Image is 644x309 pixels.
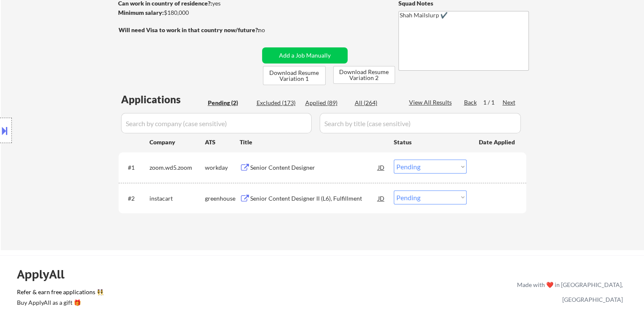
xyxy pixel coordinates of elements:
[119,26,260,33] strong: Will need Visa to work in that country now/future?:
[17,300,102,306] div: Buy ApplyAll as a gift 🎁
[320,113,521,133] input: Search by title (case sensitive)
[149,194,205,203] div: instacart
[118,9,164,16] strong: Minimum salary:
[377,190,386,206] div: JD
[305,99,348,107] div: Applied (89)
[514,277,623,307] div: Made with ❤️ in [GEOGRAPHIC_DATA], [GEOGRAPHIC_DATA]
[503,98,516,107] div: Next
[208,99,250,107] div: Pending (2)
[262,47,348,63] button: Add a Job Manually
[205,163,240,172] div: workday
[17,298,102,309] a: Buy ApplyAll as a gift 🎁
[205,138,240,146] div: ATS
[250,194,378,203] div: Senior Content Designer II (L6), Fulfillment
[240,138,386,146] div: Title
[250,163,378,172] div: Senior Content Designer
[121,113,312,133] input: Search by company (case sensitive)
[483,98,503,107] div: 1 / 1
[377,160,386,175] div: JD
[479,138,516,146] div: Date Applied
[257,99,299,107] div: Excluded (173)
[333,66,395,84] button: Download Resume Variation 2
[17,289,340,298] a: Refer & earn free applications 👯‍♀️
[121,94,205,105] div: Applications
[17,267,74,281] div: ApplyAll
[409,98,454,107] div: View All Results
[464,98,478,107] div: Back
[355,99,397,107] div: All (264)
[258,26,282,34] div: no
[394,134,467,149] div: Status
[263,66,326,85] button: Download Resume Variation 1
[118,8,259,17] div: $180,000
[149,163,205,172] div: zoom.wd5.zoom
[149,138,205,146] div: Company
[205,194,240,203] div: greenhouse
